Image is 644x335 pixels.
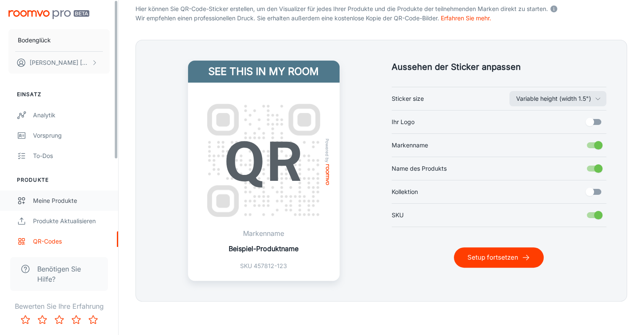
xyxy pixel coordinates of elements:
[326,164,329,185] img: roomvo
[68,311,85,328] button: Rate 4 star
[441,14,491,22] a: Erfahren Sie mehr.
[30,58,89,67] p: [PERSON_NAME] [PERSON_NAME]
[7,301,111,311] p: Bewerten Sie Ihre Erfahrung
[33,216,110,226] div: Produkte aktualisieren
[51,311,68,328] button: Rate 3 star
[188,61,340,83] h4: See this in my room
[33,131,110,140] div: Vorsprung
[8,52,110,74] button: [PERSON_NAME] [PERSON_NAME]
[34,311,51,328] button: Rate 2 star
[85,311,102,328] button: Rate 5 star
[229,261,299,271] p: SKU 457812-123
[229,228,299,238] p: Markenname
[229,244,299,254] p: Beispiel-Produktname
[135,3,627,14] p: Hier können Sie QR-Code-Sticker erstellen, um den Visualizer für jedes Ihrer Produkte und die Pro...
[18,36,51,45] p: Bodenglück
[392,94,424,103] span: Sticker size
[323,138,332,163] span: Powered by
[17,311,34,328] button: Rate 1 star
[8,29,110,51] button: Bodenglück
[392,141,428,150] span: Markenname
[135,14,627,23] p: Wir empfehlen einen professionellen Druck. Sie erhalten außerdem eine kostenlose Kopie der QR-Cod...
[33,111,110,120] div: Analytik
[37,264,98,284] span: Benötigen Sie Hilfe?
[454,247,544,268] button: Setup fortsetzen
[392,61,607,73] h5: Aussehen der Sticker anpassen
[392,117,415,127] span: Ihr Logo
[198,95,329,226] img: QR Code Example
[33,151,110,161] div: To-dos
[33,196,110,205] div: Meine Produkte
[392,210,404,220] span: SKU
[33,237,110,246] div: QR-Codes
[509,91,606,106] button: Sticker size
[392,187,418,197] span: Kollektion
[392,164,447,173] span: Name des Produkts
[8,10,89,19] img: Roomvo PRO Beta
